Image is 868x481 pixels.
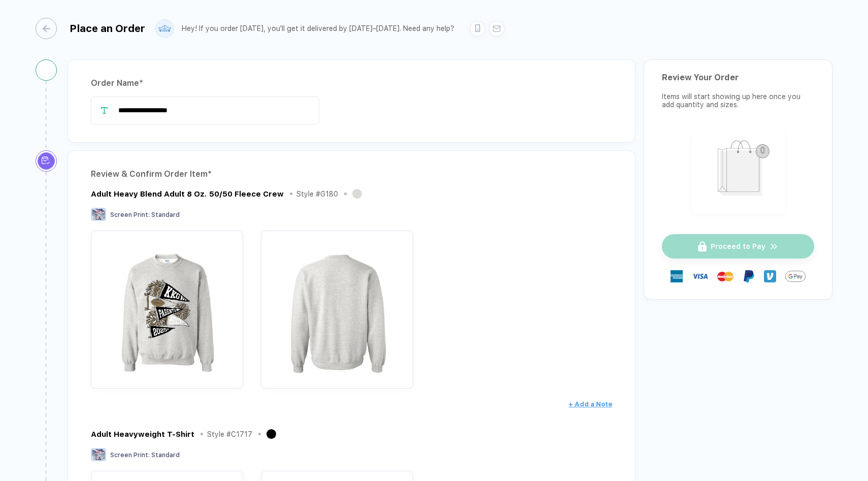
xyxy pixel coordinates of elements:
img: express [671,270,683,282]
div: Adult Heavyweight T-Shirt [91,430,194,439]
div: Items will start showing up here once you add quantity and sizes. [662,92,814,109]
img: 3d410d33-380c-4098-b5b1-ae727451dd28_nt_back_1755479706963.jpg [266,236,408,378]
img: Paypal [743,270,755,282]
img: GPay [785,266,806,286]
span: Screen Print : [110,452,150,459]
div: Place an Order [70,22,145,35]
span: Standard [151,211,180,218]
div: Style # C1717 [207,430,252,438]
img: Screen Print [91,448,106,461]
span: + Add a Note [569,400,612,408]
button: + Add a Note [569,396,612,412]
div: Review Your Order [662,73,814,82]
div: Adult Heavy Blend Adult 8 Oz. 50/50 Fleece Crew [91,189,284,199]
img: 3d410d33-380c-4098-b5b1-ae727451dd28_nt_front_1755479706960.jpg [96,236,238,378]
div: Style # G180 [296,190,338,198]
img: user profile [156,20,174,38]
span: Screen Print : [110,211,150,218]
img: Screen Print [91,208,106,221]
img: visa [692,268,708,284]
div: Review & Confirm Order Item [91,166,612,182]
span: Standard [151,452,180,459]
div: Hey! If you order [DATE], you'll get it delivered by [DATE]–[DATE]. Need any help? [182,24,454,33]
img: Venmo [764,270,776,282]
img: master-card [717,268,733,284]
img: shopping_bag.png [696,134,780,207]
div: Order Name [91,75,612,91]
